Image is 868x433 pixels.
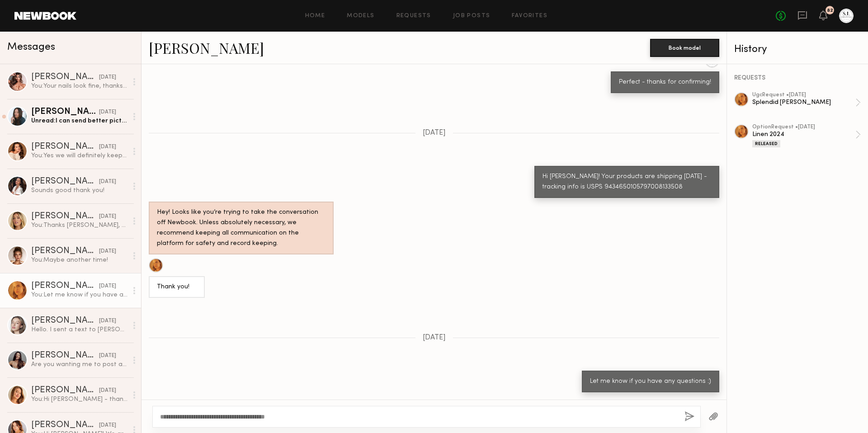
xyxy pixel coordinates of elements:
[31,82,127,90] div: You: Your nails look fine, thanks for checking.
[752,124,855,130] div: option Request • [DATE]
[650,43,719,51] a: Book model
[7,42,55,52] span: Messages
[31,316,99,325] div: [PERSON_NAME]
[305,13,325,19] a: Home
[31,351,99,360] div: [PERSON_NAME]
[423,334,446,342] span: [DATE]
[99,282,116,291] div: [DATE]
[423,129,446,137] span: [DATE]
[31,291,127,299] div: You: Let me know if you have any questions :)
[99,247,116,256] div: [DATE]
[512,13,547,19] a: Favorites
[31,256,127,264] div: You: Maybe another time!
[734,75,861,81] div: REQUESTS
[31,221,127,230] div: You: Thanks [PERSON_NAME], Maybe another time!
[31,177,99,186] div: [PERSON_NAME]
[650,39,719,57] button: Book model
[31,247,99,256] div: [PERSON_NAME]
[31,186,127,195] div: Sounds good thank you!
[31,212,99,221] div: [PERSON_NAME]
[157,207,325,249] div: Hey! Looks like you’re trying to take the conversation off Newbook. Unless absolutely necessary, ...
[31,117,127,125] div: Unread: I can send better pictures once I get home.
[31,108,99,117] div: [PERSON_NAME]
[99,73,116,82] div: [DATE]
[542,172,711,193] div: Hi [PERSON_NAME]! Your products are shipping [DATE] - tracking info is USPS 9434650105797008133508
[752,92,855,98] div: ugc Request • [DATE]
[99,352,116,360] div: [DATE]
[590,377,711,387] div: Let me know if you have any questions :)
[99,143,116,151] div: [DATE]
[31,282,99,291] div: [PERSON_NAME]
[453,13,491,19] a: Job Posts
[31,360,127,369] div: Are you wanting me to post as well?
[31,395,127,404] div: You: Hi [PERSON_NAME] - thanks so much! We have a budget to work within, but thank you for the qu...
[827,8,833,13] div: 82
[752,98,855,107] div: Splendid [PERSON_NAME]
[157,282,197,292] div: Thank you!
[31,386,99,395] div: [PERSON_NAME]
[31,73,99,82] div: [PERSON_NAME]
[619,77,711,88] div: Perfect - thanks for confirming!
[99,212,116,221] div: [DATE]
[149,38,264,57] a: [PERSON_NAME]
[752,140,780,147] div: Released
[31,142,99,151] div: [PERSON_NAME]
[752,130,855,139] div: Linen 2024
[752,92,861,113] a: ugcRequest •[DATE]Splendid [PERSON_NAME]
[99,386,116,395] div: [DATE]
[31,421,99,430] div: [PERSON_NAME]
[752,124,861,147] a: optionRequest •[DATE]Linen 2024Released
[31,325,127,334] div: Hello. I sent a text to [PERSON_NAME], I believe. But wanted to send this message here in case yo...
[31,151,127,160] div: You: Yes we will definitely keep you in mind!
[347,13,374,19] a: Models
[99,108,116,117] div: [DATE]
[99,421,116,430] div: [DATE]
[396,13,431,19] a: Requests
[99,317,116,325] div: [DATE]
[99,178,116,186] div: [DATE]
[734,44,861,55] div: History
